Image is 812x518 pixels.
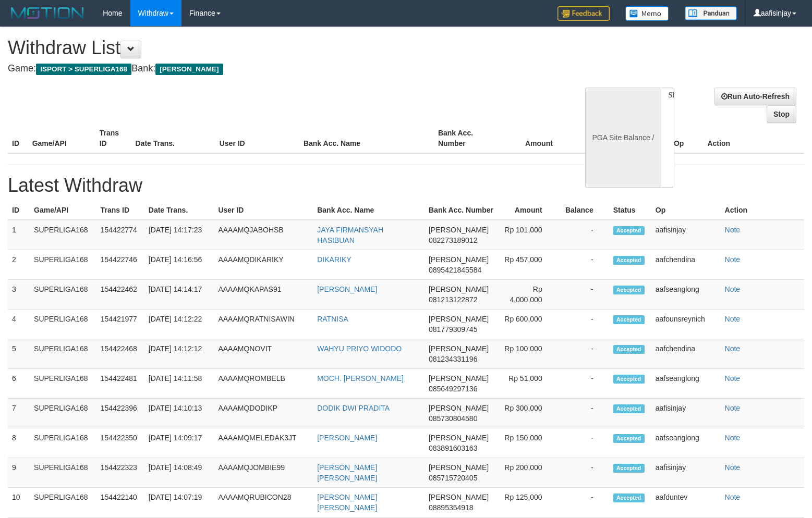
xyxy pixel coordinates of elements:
th: Date Trans. [131,124,215,153]
td: AAAAMQNOVIT [214,339,313,369]
td: 4 [8,310,30,339]
a: RATNISA [317,315,348,323]
td: aafounsreynich [651,310,721,339]
td: SUPERLIGA168 [30,280,96,310]
td: Rp 101,000 [498,220,558,250]
span: 085649297136 [429,385,477,393]
td: SUPERLIGA168 [30,310,96,339]
span: 085730804580 [429,414,477,423]
span: Accepted [613,434,645,443]
td: - [558,220,609,250]
th: ID [8,201,30,220]
td: aafduntev [651,488,721,517]
a: Note [725,315,741,323]
td: [DATE] 14:14:17 [144,280,214,310]
td: aafchendina [651,339,721,369]
th: User ID [214,201,313,220]
span: Accepted [613,256,645,265]
td: AAAAMQROMBELB [214,369,313,399]
td: 5 [8,339,30,369]
td: AAAAMQDIKARIKY [214,250,313,280]
a: DIKARIKY [317,255,351,264]
th: Action [703,124,804,153]
td: 10 [8,488,30,517]
a: Note [725,404,741,412]
td: SUPERLIGA168 [30,220,96,250]
th: Bank Acc. Name [313,201,425,220]
a: [PERSON_NAME] [PERSON_NAME] [317,493,377,512]
a: [PERSON_NAME] [PERSON_NAME] [317,463,377,482]
th: Bank Acc. Number [434,124,501,153]
td: [DATE] 14:11:58 [144,369,214,399]
img: panduan.png [685,6,737,20]
td: - [558,428,609,458]
span: 08895354918 [429,503,474,512]
td: AAAAMQJABOHSB [214,220,313,250]
td: - [558,339,609,369]
td: - [558,488,609,517]
img: Feedback.jpg [558,6,610,21]
span: [PERSON_NAME] [429,226,489,234]
a: JAYA FIRMANSYAH HASIBUAN [317,226,383,244]
span: 081213122872 [429,295,477,304]
span: Accepted [613,464,645,473]
span: 085715720405 [429,474,477,482]
td: 154422350 [96,428,144,458]
th: Op [651,201,721,220]
td: SUPERLIGA168 [30,428,96,458]
span: 081234331196 [429,355,477,363]
th: Balance [558,201,609,220]
span: ISPORT > SUPERLIGA168 [36,64,131,75]
td: Rp 51,000 [498,369,558,399]
td: Rp 125,000 [498,488,558,517]
td: AAAAMQDODIKP [214,399,313,428]
a: Note [725,374,741,383]
td: aafisinjay [651,399,721,428]
td: [DATE] 14:16:56 [144,250,214,280]
span: Accepted [613,226,645,235]
span: [PERSON_NAME] [429,315,489,323]
td: aafseanglong [651,428,721,458]
td: [DATE] 14:10:13 [144,399,214,428]
td: Rp 150,000 [498,428,558,458]
span: Accepted [613,315,645,324]
td: [DATE] 14:17:23 [144,220,214,250]
a: Note [725,285,741,293]
td: SUPERLIGA168 [30,339,96,369]
td: - [558,369,609,399]
th: Action [721,201,804,220]
span: 083891603163 [429,444,477,452]
td: Rp 457,000 [498,250,558,280]
img: Button%20Memo.svg [625,6,669,21]
span: Accepted [613,345,645,354]
td: 154422468 [96,339,144,369]
td: 2 [8,250,30,280]
td: 154422774 [96,220,144,250]
td: SUPERLIGA168 [30,488,96,517]
a: [PERSON_NAME] [317,434,377,442]
span: Accepted [613,286,645,294]
td: AAAAMQRATNISAWIN [214,310,313,339]
td: SUPERLIGA168 [30,369,96,399]
td: aafchendina [651,250,721,280]
th: Game/API [28,124,95,153]
th: Date Trans. [144,201,214,220]
span: [PERSON_NAME] [429,404,489,412]
td: Rp 300,000 [498,399,558,428]
a: DODIK DWI PRADITA [317,404,390,412]
th: Balance [568,124,630,153]
td: AAAAMQRUBICON28 [214,488,313,517]
a: MOCH. [PERSON_NAME] [317,374,404,383]
span: [PERSON_NAME] [155,64,223,75]
th: Status [609,201,651,220]
th: ID [8,124,28,153]
a: Note [725,463,741,472]
a: [PERSON_NAME] [317,285,377,293]
span: [PERSON_NAME] [429,493,489,501]
th: Trans ID [96,201,144,220]
td: 154422481 [96,369,144,399]
a: Note [725,434,741,442]
span: Accepted [613,375,645,384]
td: - [558,458,609,488]
td: AAAAMQKAPAS91 [214,280,313,310]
